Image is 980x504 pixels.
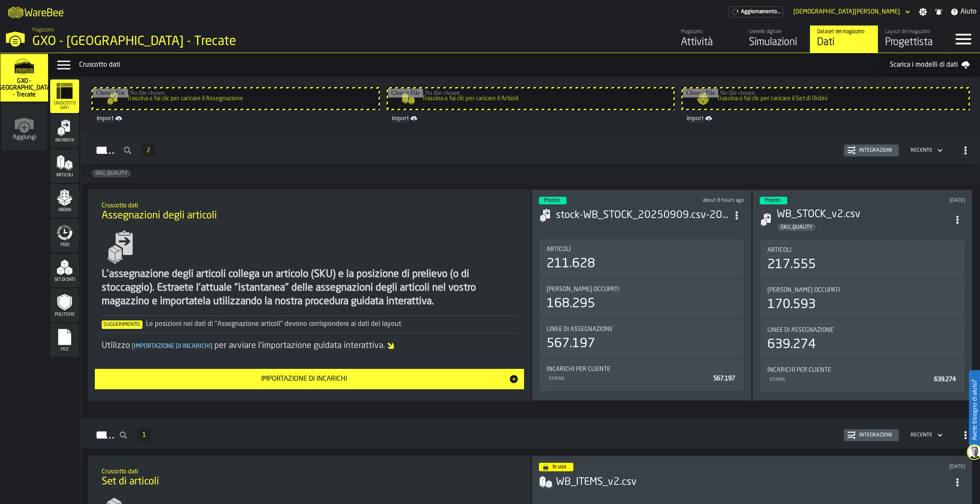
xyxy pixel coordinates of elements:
div: Title [547,326,737,333]
div: Updated: 11/07/2025, 00:29:20 Created: 09/07/2025, 17:25:46 [770,464,965,470]
div: DropdownMenuValue-Matteo Cultrera [790,7,912,17]
li: menu Cruscotto dati [50,79,79,113]
a: link-to-/wh/i/7274009e-5361-4e21-8e36-7045ee840609/data [810,25,878,53]
div: stat-Luoghi occupati [761,280,964,319]
div: Title [547,286,737,293]
span: File [50,347,79,352]
a: link-to-/wh/i/7274009e-5361-4e21-8e36-7045ee840609/import/items/ [388,113,673,124]
span: Magazzino [32,27,54,33]
div: Title [547,366,737,373]
div: 170.593 [767,297,816,312]
span: 567.197 [713,376,735,382]
span: 639.274 [934,377,956,382]
span: Pronto [544,198,560,203]
span: Articoli [767,247,792,254]
div: stat-Luoghi occupati [540,279,744,318]
div: ButtonLoadMore-Per saperne di più-Precedente-Primo-Ultimo [138,144,159,157]
div: Progettista [885,36,939,49]
li: menu Ordini [50,184,79,218]
span: Incarichi [50,138,79,143]
span: [PERSON_NAME] occupati [767,287,840,294]
a: link-to-/wh/i/7274009e-5361-4e21-8e36-7045ee840609/designer [878,25,946,53]
div: status-4 2 [539,463,573,471]
a: link-to-/wh/i/7274009e-5361-4e21-8e36-7045ee840609/simulations [0,54,48,103]
label: button-toggle-Notifiche [931,8,946,16]
button: button-Integrazioni [844,144,899,156]
li: menu File [50,323,79,357]
a: link-to-/wh/i/7274009e-5361-4e21-8e36-7045ee840609/import/orders/ [683,113,968,124]
div: Cruscotto dati [79,60,883,70]
span: Aggiornamento... [741,9,781,15]
div: Le posizioni nei dati di "Assegnazione articoli" devono corrispondere ai dati del layout. [102,319,517,329]
div: stat-Linee di assegnazione [540,319,744,358]
div: ItemListCard-DashboardItemContainer [752,190,972,401]
div: KERING [548,376,710,382]
div: Attività [681,36,735,49]
div: Updated: 11/07/2025, 00:32:52 Created: 10/07/2025, 14:50:18 [877,198,965,204]
div: KERING [769,377,931,382]
div: GXO - [GEOGRAPHIC_DATA] - Trecate [32,34,262,49]
input: Trascina o fai clic per caricare il Articoli [388,88,674,109]
span: Importazione di incarichi [130,343,214,349]
span: Articoli [50,173,79,178]
div: Title [767,247,957,254]
div: stat-Incarichi per cliente [540,359,744,391]
div: DropdownMenuValue-Matteo Cultrera [793,8,900,15]
div: Dataset del magazzino [817,29,871,35]
li: menu Incarichi [50,114,79,148]
button: button-Importazione di incarichi [95,369,524,389]
h2: Sub Title [102,201,517,209]
a: Scarica i modelli di dati [883,57,977,74]
span: Set di articoli [102,475,159,489]
div: Title [767,287,957,294]
span: 1 [142,432,146,438]
li: menu Articoli [50,149,79,183]
div: DropdownMenuValue-4 [911,147,932,153]
li: menu Feed [50,219,79,253]
h2: button-Incarichi [81,134,980,164]
span: ] [211,343,213,349]
a: link-to-/wh/i/7274009e-5361-4e21-8e36-7045ee840609/simulations [742,25,810,53]
div: Dati [817,36,871,49]
div: Title [767,367,957,374]
h3: stock-WB_STOCK_20250909.csv-2025-09-10 [556,209,729,222]
div: Title [547,246,737,253]
span: Articoli [547,246,571,253]
h2: button-Articoli [81,419,980,449]
section: card-AssignmentDashboardCard [760,238,965,394]
span: In uso [553,464,567,470]
section: card-AssignmentDashboardCard [539,238,744,393]
div: 217.555 [767,257,816,272]
div: DropdownMenuValue-4 [907,430,944,440]
div: Layout del magazzino [885,29,939,35]
div: stat-Linee di assegnazione [761,320,964,359]
span: Aggiungi [13,134,36,141]
h3: WB_ITEMS_v2.csv [556,476,950,489]
div: Gemello digitale [749,29,803,35]
span: 2 [147,147,150,153]
label: button-toggle-Menu [946,25,980,53]
h3: WB_STOCK_v2.csv [777,208,950,221]
label: button-toggle-Impostazioni [915,8,931,16]
div: ItemListCard- [88,190,530,401]
a: link-to-/wh/i/7274009e-5361-4e21-8e36-7045ee840609/pricing/ [729,6,783,17]
span: SKU_QUALITY [777,224,816,230]
span: Ordini [50,208,79,212]
li: menu Set di dati [50,254,79,288]
span: Assegnazioni degli articoli [102,209,217,223]
span: Incarichi per cliente [767,367,831,374]
span: Feed [50,243,79,247]
div: 211.628 [547,256,595,272]
div: 168.295 [547,296,595,311]
span: Incarichi per cliente [547,366,610,373]
div: title-Set di articoli [95,462,524,493]
div: L'assegnazione degli articoli collega un articolo (SKU) e la posizione di prelievo (o di stoccagg... [102,268,517,309]
button: button-Integrazioni [844,429,899,441]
